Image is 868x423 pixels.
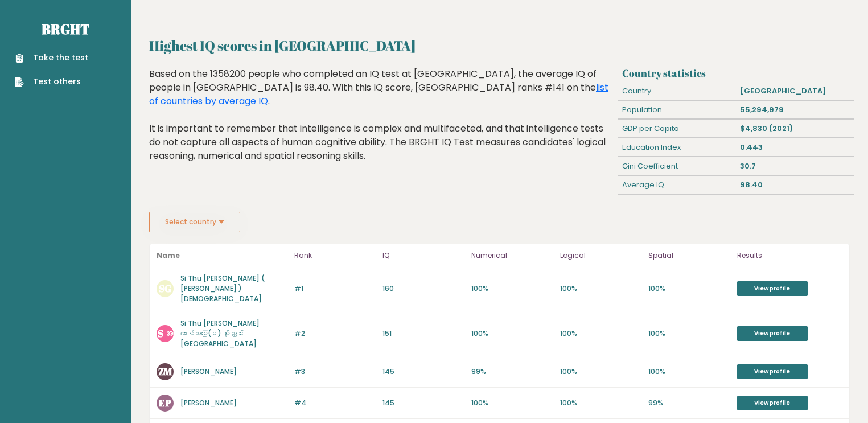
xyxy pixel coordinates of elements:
p: Spatial [648,249,730,262]
a: Si Thu [PERSON_NAME] အောင်သပြေ(၁) မိုးညှင်း [GEOGRAPHIC_DATA] [180,318,260,348]
p: 100% [648,284,730,294]
p: 100% [560,284,642,294]
div: Gini Coefficient [618,157,736,175]
p: 100% [560,367,642,377]
p: #3 [294,367,376,377]
h2: Highest IQ scores in [GEOGRAPHIC_DATA] [149,35,850,56]
a: View profile [737,364,808,379]
p: 100% [648,328,730,339]
p: Logical [560,249,642,262]
h3: Country statistics [622,67,850,79]
text: EP [159,396,171,409]
p: Numerical [471,249,553,262]
p: 100% [471,398,553,408]
b: Name [157,250,180,260]
p: 99% [648,398,730,408]
p: 100% [648,367,730,377]
div: 98.40 [736,176,854,194]
div: GDP per Capita [618,120,736,138]
p: Rank [294,249,376,262]
div: Education Index [618,138,736,157]
p: 100% [471,284,553,294]
p: 100% [560,398,642,408]
p: 100% [560,328,642,339]
p: 99% [471,367,553,377]
div: $4,830 (2021) [736,120,854,138]
div: Average IQ [618,176,736,194]
a: [PERSON_NAME] [180,367,237,376]
text: ZM [158,365,172,378]
div: 55,294,979 [736,101,854,119]
p: #4 [294,398,376,408]
p: Results [737,249,842,262]
p: IQ [382,249,464,262]
a: Take the test [15,52,88,64]
p: 100% [471,328,553,339]
p: #2 [294,328,376,339]
button: Select country [149,212,240,232]
a: View profile [737,281,808,296]
div: Based on the 1358200 people who completed an IQ test at [GEOGRAPHIC_DATA], the average IQ of peop... [149,67,614,180]
div: 30.7 [736,157,854,175]
p: #1 [294,284,376,294]
p: 145 [382,398,464,408]
p: 151 [382,328,464,339]
p: 145 [382,367,464,377]
a: list of countries by average IQ [149,81,608,108]
a: Brght [42,20,89,38]
p: 160 [382,284,464,294]
a: View profile [737,326,808,341]
div: Country [618,82,736,100]
text: Sအ [158,327,174,340]
a: View profile [737,396,808,410]
text: SG [159,282,171,295]
a: Si Thu [PERSON_NAME] ( [PERSON_NAME] ) [DEMOGRAPHIC_DATA] [180,273,265,303]
div: Population [618,101,736,119]
div: 0.443 [736,138,854,157]
div: [GEOGRAPHIC_DATA] [736,82,854,100]
a: [PERSON_NAME] [180,398,237,408]
a: Test others [15,76,88,88]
